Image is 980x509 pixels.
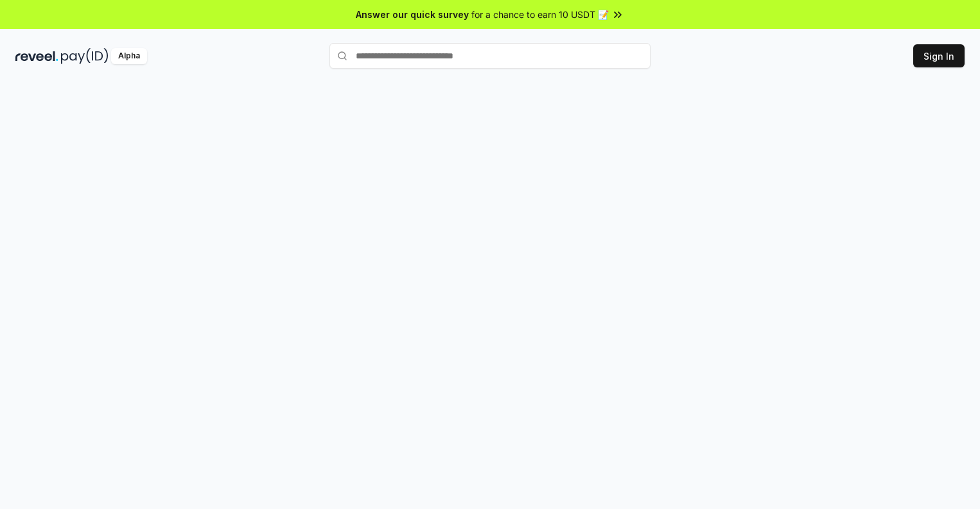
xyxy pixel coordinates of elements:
[61,48,109,64] img: pay_id
[356,8,469,21] span: Answer our quick survey
[913,44,965,67] button: Sign In
[471,8,609,21] span: for a chance to earn 10 USDT 📝
[15,48,58,64] img: reveel_dark
[111,48,147,64] div: Alpha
